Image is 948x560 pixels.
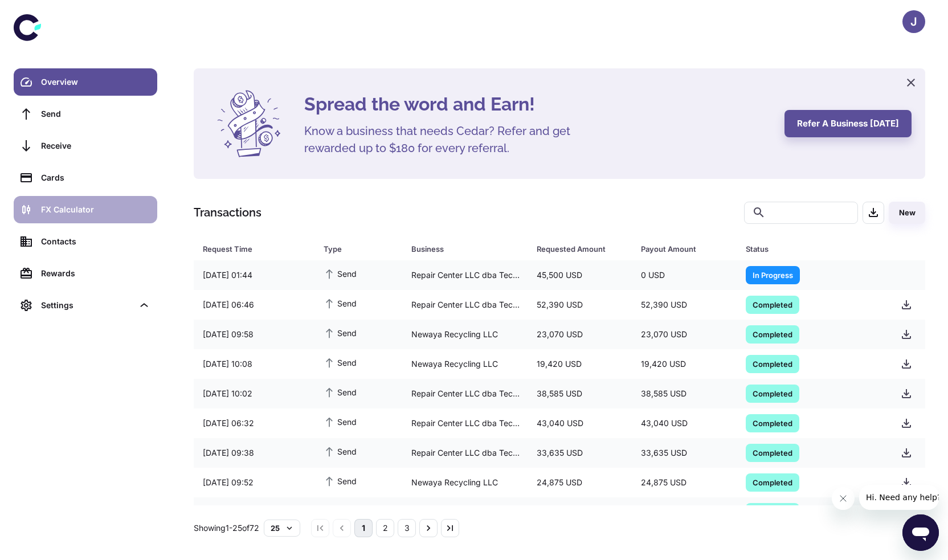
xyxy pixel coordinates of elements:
div: Newaya Recycling LLC [402,353,528,375]
div: [DATE] 01:44 [194,264,314,286]
div: Repair Center LLC dba Tech defenders [402,294,528,316]
span: Send [324,475,357,487]
iframe: Message from company [859,485,939,510]
button: Refer a business [DATE] [784,110,912,137]
div: 24,875 USD [528,472,632,493]
span: Payout Amount [641,241,732,257]
div: Requested Amount [537,241,612,257]
div: Request Time [203,241,295,257]
span: Completed [746,358,799,369]
div: 23,070 USD [632,324,736,345]
span: Completed [746,417,799,428]
div: Repair Center LLC dba Tech defenders [402,383,528,404]
div: [DATE] 10:08 [194,353,314,375]
div: 19,420 USD [528,353,632,375]
span: Status [746,241,878,257]
div: 36,930 USD [528,501,632,523]
div: Type [324,241,383,257]
iframe: Button to launch messaging window [902,514,939,551]
div: 0 USD [632,264,736,286]
div: 33,635 USD [632,442,736,464]
div: Overview [41,76,150,88]
div: [DATE] 06:32 [194,412,314,434]
div: Repair Center LLC dba Tech defenders [402,412,528,434]
span: Send [324,267,357,280]
button: J [902,10,925,33]
div: Cards [41,171,150,184]
a: FX Calculator [14,196,157,223]
div: 52,390 USD [528,294,632,316]
div: Repair Center LLC dba Tech defenders [402,264,528,286]
div: Settings [41,299,133,312]
div: Rewards [41,267,150,280]
button: 25 [264,520,300,537]
div: Status [746,241,864,257]
div: Contacts [41,235,150,248]
div: [DATE] 09:38 [194,442,314,464]
button: Go to page 2 [376,519,394,537]
span: Completed [746,299,799,310]
a: Overview [14,68,157,96]
div: 24,875 USD [632,472,736,493]
div: 23,070 USD [528,324,632,345]
div: FX Calculator [41,203,150,216]
span: Completed [746,447,799,458]
div: 45,500 USD [528,264,632,286]
div: [DATE] 06:46 [194,294,314,316]
h1: Transactions [194,204,261,221]
h4: Spread the word and Earn! [304,91,771,118]
div: 43,040 USD [528,412,632,434]
div: Repair Center LLC dba Tech defenders [402,501,528,523]
span: Request Time [203,241,310,257]
button: Go to last page [441,519,459,537]
span: In Progress [746,269,800,280]
div: Receive [41,140,150,152]
span: Send [324,386,357,398]
button: Go to page 3 [398,519,416,537]
button: New [889,202,925,224]
a: Cards [14,164,157,191]
div: Newaya Recycling LLC [402,472,528,493]
span: Send [324,297,357,309]
div: Settings [14,292,157,319]
span: Completed [746,387,799,399]
h5: Know a business that needs Cedar? Refer and get rewarded up to $180 for every referral. [304,122,589,157]
div: [DATE] 09:52 [194,472,314,493]
div: 36,930 USD [632,501,736,523]
button: page 1 [354,519,373,537]
div: Payout Amount [641,241,717,257]
span: Send [324,504,357,517]
div: 33,635 USD [528,442,632,464]
a: Receive [14,132,157,160]
div: [DATE] 04:00 [194,501,314,523]
span: Completed [746,476,799,488]
div: 19,420 USD [632,353,736,375]
span: Send [324,445,357,457]
div: [DATE] 10:02 [194,383,314,404]
span: Hi. Need any help? [7,8,82,17]
span: Send [324,326,357,339]
div: 38,585 USD [528,383,632,404]
div: Newaya Recycling LLC [402,324,528,345]
div: [DATE] 09:58 [194,324,314,345]
span: Send [324,415,357,428]
span: Requested Amount [537,241,627,257]
iframe: Close message [832,487,855,510]
a: Contacts [14,228,157,255]
span: Completed [746,328,799,340]
button: Go to next page [419,519,438,537]
span: Send [324,356,357,369]
p: Showing 1-25 of 72 [194,522,259,534]
div: 52,390 USD [632,294,736,316]
div: 38,585 USD [632,383,736,404]
div: Send [41,108,150,120]
div: Repair Center LLC dba Tech defenders [402,442,528,464]
span: Type [324,241,398,257]
div: 43,040 USD [632,412,736,434]
a: Send [14,100,157,128]
nav: pagination navigation [309,519,461,537]
a: Rewards [14,260,157,287]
